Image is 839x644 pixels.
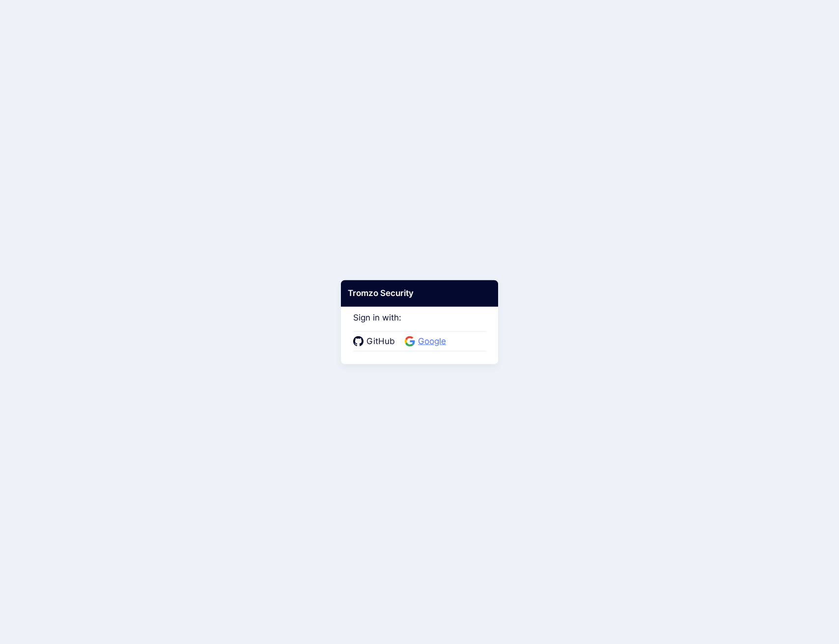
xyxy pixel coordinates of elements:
div: Tromzo Security [341,280,498,307]
div: Sign in with: [353,299,486,351]
span: GitHub [364,335,398,348]
a: GitHub [353,335,398,348]
span: Google [415,335,449,348]
a: Google [405,335,449,348]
